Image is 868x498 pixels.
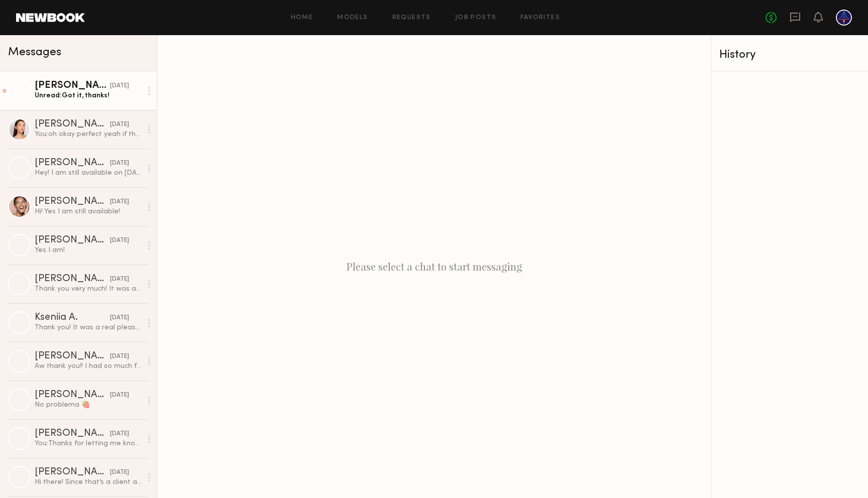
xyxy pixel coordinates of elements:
[110,120,129,130] div: [DATE]
[35,323,142,332] div: Thank you! It was a real pleasure working with amazing team, so professional and welcoming. I tru...
[35,158,110,168] div: [PERSON_NAME]
[35,197,110,207] div: [PERSON_NAME]
[35,429,110,439] div: [PERSON_NAME]
[337,15,368,21] a: Models
[35,467,110,477] div: [PERSON_NAME]
[110,236,129,245] div: [DATE]
[35,361,142,371] div: Aw thank you!! I had so much fun!
[110,81,129,91] div: [DATE]
[8,47,61,58] span: Messages
[35,207,142,216] div: Hi! Yes I am still available!
[35,284,142,294] div: Thank you very much! It was an absolute pleasure to work with you, you guys are amazing! Hope to ...
[110,313,129,323] div: [DATE]
[291,15,313,21] a: Home
[392,15,431,21] a: Requests
[110,468,129,477] div: [DATE]
[520,15,560,21] a: Favorites
[719,49,860,61] div: History
[35,439,142,448] div: You: Thanks for letting me know [PERSON_NAME] - that would be over budget for us but will keep it...
[35,91,142,100] div: Unread: Got it, thanks!
[35,477,142,487] div: Hi there! Since that’s a client account link I can’t open it! I believe you can request an option...
[157,35,711,498] div: Please select a chat to start messaging
[35,119,110,130] div: [PERSON_NAME]
[110,275,129,284] div: [DATE]
[35,81,110,91] div: [PERSON_NAME]
[35,130,142,139] div: You: oh okay perfect yeah if they are still good then you wont need to do them then appreciate you!
[110,352,129,361] div: [DATE]
[35,168,142,178] div: Hey! I am still available on [DATE] Best, Alyssa
[110,197,129,207] div: [DATE]
[35,351,110,361] div: [PERSON_NAME]
[35,235,110,245] div: [PERSON_NAME]
[35,274,110,284] div: [PERSON_NAME]
[35,313,110,323] div: Kseniia A.
[110,159,129,168] div: [DATE]
[35,245,142,255] div: Yes I am!
[110,391,129,400] div: [DATE]
[455,15,497,21] a: Job Posts
[110,429,129,439] div: [DATE]
[35,390,110,400] div: [PERSON_NAME]
[35,400,142,410] div: No problema 🍓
